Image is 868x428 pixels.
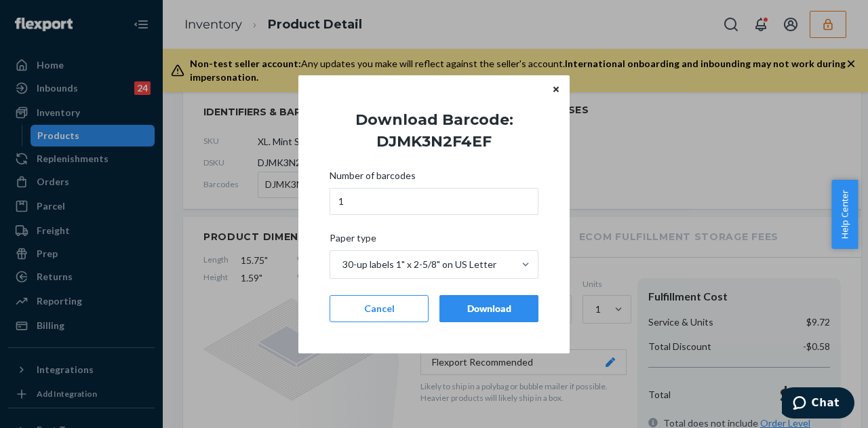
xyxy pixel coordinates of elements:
button: Download [439,295,538,322]
button: Close [549,82,563,97]
input: Number of barcodes [330,188,538,215]
span: Number of barcodes [330,169,416,188]
div: 30-up labels 1" x 2-5/8" on US Letter [342,258,496,271]
input: Paper type30-up labels 1" x 2-5/8" on US Letter [341,258,342,271]
div: Download [451,302,527,315]
span: Chat [30,9,58,22]
h1: Download Barcode: DJMK3N2F4EF [319,109,549,153]
button: Cancel [330,295,429,322]
span: Paper type [330,231,376,250]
